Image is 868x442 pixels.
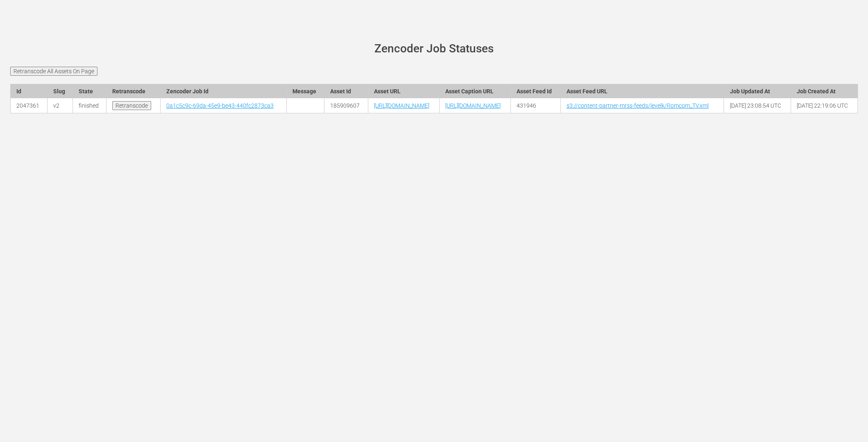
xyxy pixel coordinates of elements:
[791,98,857,113] td: [DATE] 22:19:06 UTC
[511,84,561,98] th: Asset Feed Id
[374,102,429,109] a: [URL][DOMAIN_NAME]
[445,102,501,109] a: [URL][DOMAIN_NAME]
[166,102,274,109] a: 0a1c5c9c-69da-45e9-be43-440fc2873ca3
[112,101,151,110] input: Retranscode
[791,84,857,98] th: Job Created At
[22,43,846,55] h1: Zencoder Job Statuses
[48,98,73,113] td: v2
[724,98,791,113] td: [DATE] 23:08:54 UTC
[107,84,160,98] th: Retranscode
[440,84,511,98] th: Asset Caption URL
[511,98,561,113] td: 431946
[567,102,709,109] a: s3://content-partner-mrss-feeds/levelk/Romcom_TV.xml
[324,84,368,98] th: Asset Id
[11,98,48,113] td: 2047361
[724,84,791,98] th: Job Updated At
[160,84,286,98] th: Zencoder Job Id
[48,84,73,98] th: Slug
[368,84,440,98] th: Asset URL
[11,84,48,98] th: Id
[560,84,724,98] th: Asset Feed URL
[73,98,107,113] td: finished
[287,84,324,98] th: Message
[324,98,368,113] td: 185909607
[10,67,97,76] input: Retranscode All Assets On Page
[73,84,107,98] th: State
